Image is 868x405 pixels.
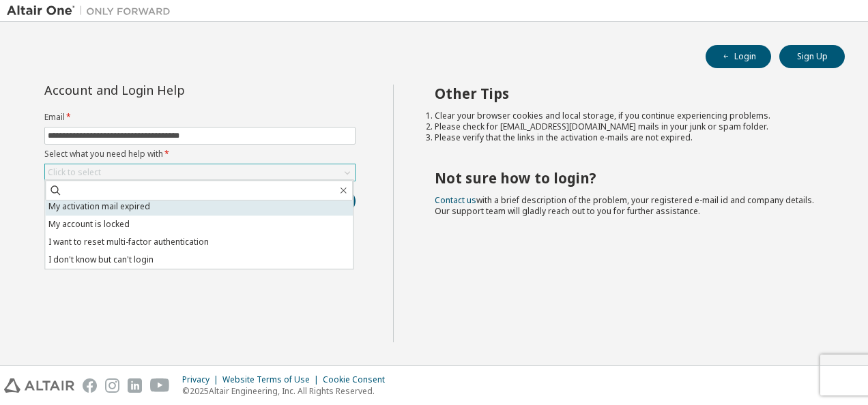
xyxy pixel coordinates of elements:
li: My activation mail expired [45,198,353,215]
div: Click to select [48,167,101,178]
li: Clear your browser cookies and local storage, if you continue experiencing problems. [435,110,821,121]
img: youtube.svg [150,378,170,393]
label: Email [44,112,356,123]
button: Login [706,45,771,68]
a: Contact us [435,194,476,206]
img: altair_logo.svg [4,378,74,393]
div: Click to select [45,164,355,181]
img: instagram.svg [105,378,119,393]
img: facebook.svg [83,378,97,393]
li: Please verify that the links in the activation e-mails are not expired. [435,132,821,143]
div: Website Terms of Use [222,374,323,385]
button: Sign Up [779,45,845,68]
p: © 2025 Altair Engineering, Inc. All Rights Reserved. [182,385,393,397]
label: Select what you need help with [44,149,356,160]
div: Cookie Consent [323,374,393,385]
img: linkedin.svg [128,378,142,393]
h2: Not sure how to login? [435,169,821,187]
img: Altair One [7,4,177,18]
div: Account and Login Help [44,85,293,95]
div: Privacy [182,374,222,385]
h2: Other Tips [435,85,821,102]
li: Please check for [EMAIL_ADDRESS][DOMAIN_NAME] mails in your junk or spam folder. [435,121,821,132]
span: with a brief description of the problem, your registered e-mail id and company details. Our suppo... [435,194,814,217]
